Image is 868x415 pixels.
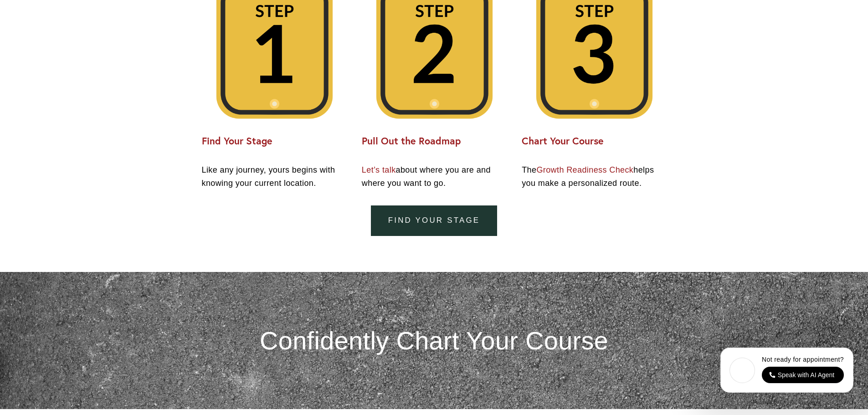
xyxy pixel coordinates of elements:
[202,134,272,147] strong: Find Your Stage
[371,205,497,236] a: Find Your Stage
[362,164,506,190] p: about where you are and where you want to go.
[536,165,633,174] a: Growth Readiness Check
[522,164,666,190] p: The helps you make a personalized route.
[362,134,461,147] strong: Pull Out the Roadmap
[20,32,117,41] p: Plugin is loading...
[7,44,130,154] img: Rough Water SEO
[260,328,608,354] p: Confidently Chart Your Course
[20,23,117,32] p: Get ready!
[522,134,604,147] strong: Chart Your Course
[14,53,30,69] a: Need help?
[362,165,396,174] a: Let’s talk
[202,164,346,190] p: Like any journey, yours begins with knowing your current location.
[64,7,73,15] img: SEOSpace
